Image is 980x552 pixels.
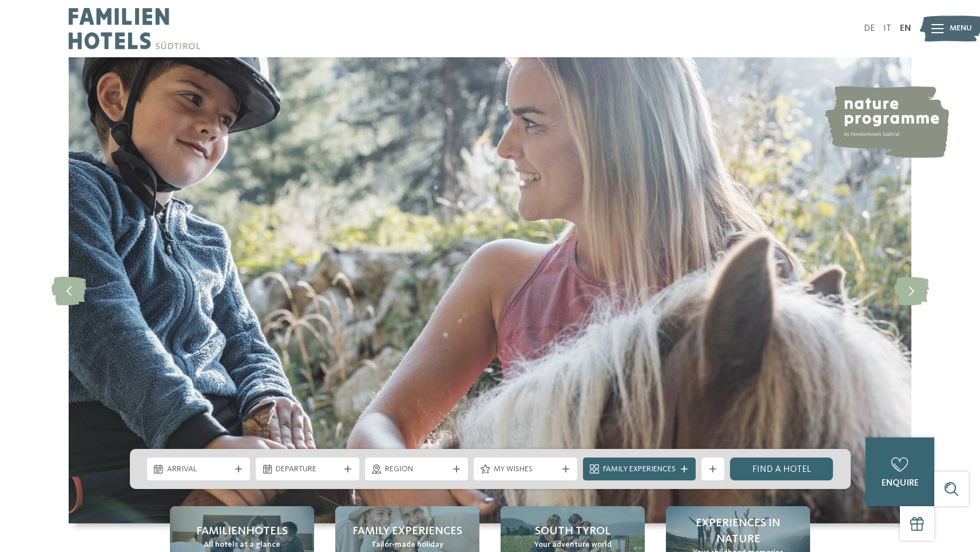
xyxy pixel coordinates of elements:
span: Departure [276,464,339,475]
a: IT [883,24,891,33]
a: EN [900,24,911,33]
span: Your adventure world [534,539,612,551]
a: Find a hotel [730,458,834,480]
span: Arrival [167,464,231,475]
span: Menu [950,23,972,34]
span: All hotels at a glance [204,539,280,551]
span: Family Experiences [603,464,676,475]
span: enquire [882,479,919,488]
span: Family Experiences [352,523,462,539]
span: My wishes [494,464,557,475]
a: DE [864,24,875,33]
span: Experiences in nature [677,515,799,547]
span: Region [385,464,449,475]
span: Tailor-made holiday [371,539,443,551]
span: South Tyrol [535,523,610,539]
img: Familienhotels Südtirol: The happy family places! [69,57,911,523]
a: enquire [866,437,934,506]
span: Familienhotels [196,523,288,539]
img: nature programme by Familienhotels Südtirol [823,86,949,158]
